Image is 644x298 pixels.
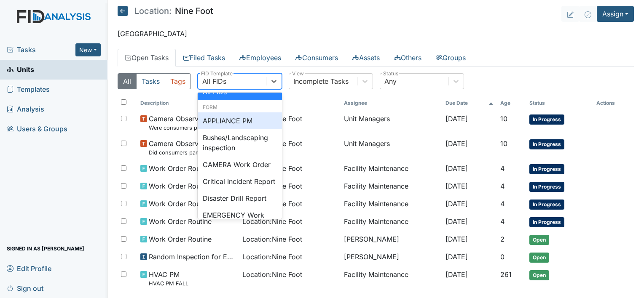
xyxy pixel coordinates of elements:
span: [DATE] [445,139,468,148]
span: [DATE] [445,200,468,208]
div: APPLIANCE PM [198,112,282,129]
div: Disaster Drill Report [198,190,282,207]
small: HVAC PM FALL [149,279,188,287]
td: [PERSON_NAME] [341,231,442,248]
span: Camera Observation Did consumers participate in family style dining? [149,138,235,157]
td: Unit Managers [341,110,442,135]
a: Others [387,49,429,67]
span: Work Order Routine [149,199,212,209]
a: Open Tasks [118,49,176,67]
span: Users & Groups [7,122,67,136]
th: Toggle SortBy [497,96,526,110]
th: Toggle SortBy [239,96,341,110]
button: New [75,43,101,56]
small: Did consumers participate in family style dining? [149,149,235,157]
th: Assignee [341,96,442,110]
span: In Progress [529,200,564,210]
span: 261 [500,270,512,279]
span: In Progress [529,139,564,149]
th: Actions [593,96,634,110]
span: 10 [500,139,507,148]
div: Critical Incident Report [198,173,282,190]
span: Work Order Routine [149,181,212,191]
span: 2 [500,235,504,243]
div: Incomplete Tasks [293,76,349,86]
span: 4 [500,164,504,173]
span: Work Order Routine [149,216,212,226]
span: Location : Nine Foot [242,216,302,226]
a: Tasks [7,45,75,55]
span: Open [529,270,549,280]
td: Facility Maintenance [341,178,442,195]
span: Open [529,235,549,245]
span: Work Order Routine [149,234,212,244]
span: Edit Profile [7,262,51,275]
td: Facility Maintenance [341,195,442,213]
td: Unit Managers [341,135,442,160]
th: Toggle SortBy [442,96,497,110]
span: Open [529,253,549,263]
span: Location : Nine Foot [242,252,302,262]
span: 4 [500,200,504,208]
a: Consumers [288,49,345,67]
small: Were consumers prompted and/or assisted with washing their hands for meal prep? [149,124,235,132]
span: Location: [134,7,172,15]
div: CAMERA Work Order [198,156,282,173]
span: Location : Nine Foot [242,269,302,279]
span: Units [7,63,34,76]
span: 4 [500,182,504,190]
a: Filed Tasks [176,49,232,67]
span: [DATE] [445,235,468,243]
span: 0 [500,253,504,261]
span: [DATE] [445,217,468,226]
th: Toggle SortBy [526,96,593,110]
div: EMERGENCY Work Order [198,207,282,234]
span: 4 [500,217,504,226]
a: Employees [232,49,288,67]
span: HVAC PM HVAC PM FALL [149,269,188,287]
button: Assign [597,6,634,22]
span: Camera Observation Were consumers prompted and/or assisted with washing their hands for meal prep? [149,114,235,132]
span: Sign out [7,282,43,295]
td: Facility Maintenance [341,266,442,291]
div: Any [384,76,397,86]
a: Assets [345,49,387,67]
a: Groups [429,49,473,67]
span: Location : Nine Foot [242,234,302,244]
td: Facility Maintenance [341,160,442,178]
span: Signed in as [PERSON_NAME] [7,242,84,255]
span: Templates [7,83,50,96]
span: Random Inspection for Evening [149,252,235,262]
span: In Progress [529,182,564,192]
span: 10 [500,114,507,123]
span: In Progress [529,114,564,125]
span: Analysis [7,103,44,116]
span: [DATE] [445,164,468,173]
td: Facility Maintenance [341,213,442,231]
h5: Nine Foot [118,6,213,16]
div: Type filter [118,73,191,89]
div: Bushes/Landscaping inspection [198,129,282,156]
p: [GEOGRAPHIC_DATA] [118,29,634,39]
span: In Progress [529,164,564,174]
button: Tasks [136,73,165,89]
span: [DATE] [445,253,468,261]
button: Tags [165,73,191,89]
div: All FIDs [202,76,226,86]
span: In Progress [529,217,564,227]
th: Toggle SortBy [137,96,239,110]
input: Toggle All Rows Selected [121,99,126,105]
button: All [118,73,137,89]
div: Form [198,104,282,111]
span: [DATE] [445,270,468,279]
span: Work Order Routine [149,163,212,173]
span: [DATE] [445,114,468,123]
span: [DATE] [445,182,468,190]
td: [PERSON_NAME] [341,248,442,266]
